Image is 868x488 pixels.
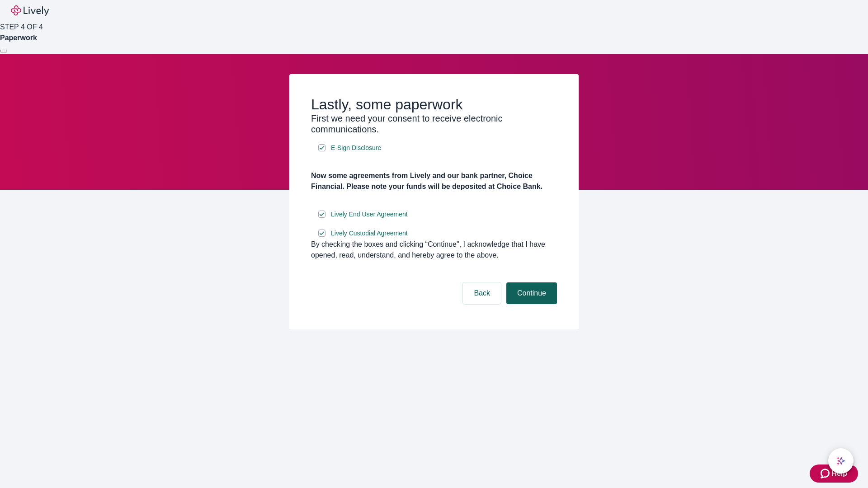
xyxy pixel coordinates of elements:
[331,210,408,219] span: Lively End User Agreement
[831,468,847,479] span: Help
[311,239,557,261] div: By checking the boxes and clicking “Continue", I acknowledge that I have opened, read, understand...
[331,143,381,153] span: E-Sign Disclosure
[828,448,854,474] button: chat
[506,282,557,304] button: Continue
[810,465,858,483] button: Zendesk support iconHelp
[311,96,557,113] h2: Lastly, some paperwork
[836,456,845,465] svg: Lively AI Assistant
[463,282,501,304] button: Back
[329,228,410,239] a: e-sign disclosure document
[311,170,557,192] h4: Now some agreements from Lively and our bank partner, Choice Financial. Please note your funds wi...
[329,142,383,154] a: e-sign disclosure document
[311,113,557,135] h3: First we need your consent to receive electronic communications.
[821,468,831,479] svg: Zendesk support icon
[11,5,49,16] img: Lively
[329,209,410,220] a: e-sign disclosure document
[331,229,408,238] span: Lively Custodial Agreement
